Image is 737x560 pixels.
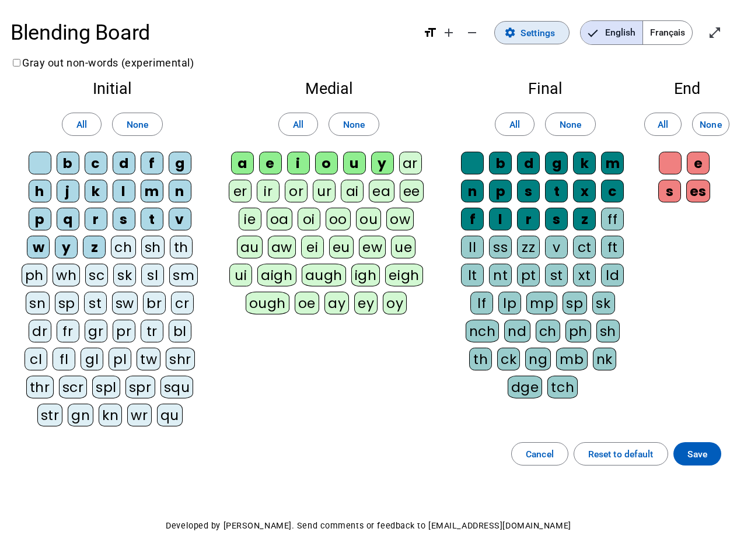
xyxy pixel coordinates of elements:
span: Français [643,21,692,44]
div: augh [302,264,346,286]
div: ou [356,208,381,230]
div: nch [466,320,500,342]
div: ue [391,236,415,258]
div: ct [573,236,596,258]
button: None [329,113,379,136]
div: t [141,208,163,230]
div: ough [246,292,289,314]
div: mp [526,292,557,314]
div: e [687,152,710,174]
span: None [700,117,721,132]
div: dr [29,320,51,342]
button: None [545,113,596,136]
button: None [112,113,163,136]
div: k [85,180,107,202]
h2: Medial [225,81,433,97]
p: Developed by [PERSON_NAME]. Send comments or feedback to [EMAIL_ADDRESS][DOMAIN_NAME] [11,518,726,534]
div: spl [92,376,120,398]
div: bl [169,320,191,342]
div: z [83,236,106,258]
span: All [76,117,87,132]
div: aigh [257,264,296,286]
span: Cancel [526,446,554,462]
div: m [141,180,163,202]
span: None [560,117,581,132]
div: s [545,208,568,230]
button: All [495,113,535,136]
div: cl [25,348,47,370]
div: scr [59,376,88,398]
div: fl [53,348,75,370]
button: Increase font size [437,21,460,44]
div: squ [160,376,194,398]
div: pr [113,320,135,342]
div: br [143,292,166,314]
div: nd [504,320,530,342]
div: tr [141,320,163,342]
div: n [461,180,484,202]
div: c [85,152,107,174]
span: None [127,117,148,132]
div: sk [592,292,615,314]
div: ei [301,236,324,258]
div: y [371,152,394,174]
button: Enter full screen [703,21,726,44]
h1: Blending Board [11,12,413,54]
div: ir [257,180,280,202]
div: p [29,208,51,230]
div: m [601,152,624,174]
div: st [545,264,568,286]
div: d [517,152,540,174]
div: eigh [385,264,422,286]
h2: Final [454,81,637,97]
div: o [315,152,338,174]
div: f [461,208,484,230]
div: y [55,236,78,258]
div: er [229,180,252,202]
div: cr [171,292,194,314]
div: p [489,180,512,202]
div: ey [354,292,378,314]
span: Reset to default [588,446,654,462]
div: sn [26,292,49,314]
div: lt [461,264,484,286]
div: ew [359,236,386,258]
div: g [169,152,191,174]
div: ur [313,180,336,202]
div: v [545,236,568,258]
div: igh [351,264,380,286]
div: oy [383,292,407,314]
mat-icon: remove [465,26,479,40]
div: xt [573,264,596,286]
div: r [85,208,107,230]
div: wh [53,264,80,286]
div: c [601,180,624,202]
div: ch [111,236,135,258]
button: Decrease font size [460,21,484,44]
div: z [573,208,596,230]
div: a [231,152,254,174]
div: n [169,180,191,202]
div: ss [489,236,512,258]
label: Gray out non-words (experimental) [11,57,194,69]
div: sh [596,320,620,342]
div: q [57,208,79,230]
div: g [545,152,568,174]
div: th [469,348,492,370]
div: es [686,180,710,202]
div: gl [81,348,103,370]
div: qu [157,404,183,426]
div: s [658,180,681,202]
div: mb [556,348,587,370]
input: Gray out non-words (experimental) [13,59,20,66]
span: All [293,117,303,132]
div: kn [99,404,122,426]
div: nt [489,264,512,286]
mat-icon: settings [504,27,516,38]
button: Save [673,442,721,466]
div: ay [324,292,349,314]
div: sl [141,264,164,286]
span: Settings [521,25,555,41]
div: fr [57,320,79,342]
div: ie [239,208,261,230]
